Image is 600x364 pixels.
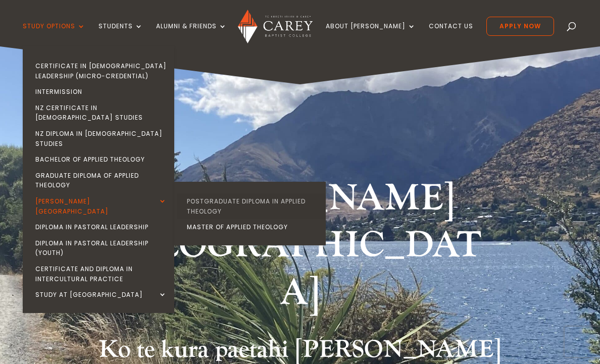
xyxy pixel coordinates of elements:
[25,84,177,100] a: Intermission
[23,23,85,46] a: Study Options
[25,168,177,193] a: Graduate Diploma of Applied Theology
[25,58,177,84] a: Certificate in [DEMOGRAPHIC_DATA] Leadership (Micro-credential)
[326,23,416,46] a: About [PERSON_NAME]
[25,193,177,219] a: [PERSON_NAME][GEOGRAPHIC_DATA]
[25,235,177,261] a: Diploma in Pastoral Leadership (Youth)
[486,17,554,36] a: Apply Now
[156,23,227,46] a: Alumni & Friends
[25,287,177,303] a: Study at [GEOGRAPHIC_DATA]
[111,175,489,322] h1: [PERSON_NAME][GEOGRAPHIC_DATA]
[177,219,328,235] a: Master of Applied Theology
[25,151,177,168] a: Bachelor of Applied Theology
[25,126,177,151] a: NZ Diploma in [DEMOGRAPHIC_DATA] Studies
[25,261,177,287] a: Certificate and Diploma in Intercultural Practice
[25,219,177,235] a: Diploma in Pastoral Leadership
[177,193,328,219] a: Postgraduate Diploma in Applied Theology
[429,23,473,46] a: Contact Us
[98,23,143,46] a: Students
[25,100,177,126] a: NZ Certificate in [DEMOGRAPHIC_DATA] Studies
[238,10,312,43] img: Carey Baptist College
